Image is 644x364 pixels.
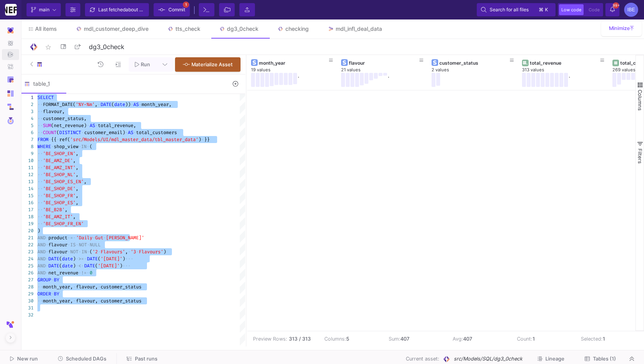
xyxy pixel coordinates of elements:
span: >= [78,256,84,262]
span: ··· [125,255,134,262]
span: net_revenue [48,270,78,276]
span: · [67,248,70,255]
div: . [388,73,389,87]
div: 31 [19,304,34,311]
span: · [136,248,139,255]
span: Code [589,7,600,12]
span: · [51,143,54,150]
div: 21 values [341,67,424,73]
span: COUNT [43,129,57,136]
mat-expansion-panel-header: Navigation icon [2,24,19,37]
img: Navigation icon [7,117,14,124]
div: 24 [19,255,34,262]
span: ·· [37,164,43,171]
span: All items [35,26,57,32]
span: IN [81,249,87,255]
span: AND [37,249,46,255]
span: 'BE_SHOP_FR_EN' [43,221,84,227]
a: Navigation icon [2,101,19,113]
span: 'BE_SHOP_ES_EN' [43,178,84,185]
span: · [81,262,84,269]
span: ·· [37,192,43,199]
img: Tab icon [219,26,226,32]
span: ( [111,101,114,108]
span: ·· [37,297,43,304]
img: Logo [29,42,39,52]
span: ) [198,136,201,143]
b: 313 [289,335,297,343]
span: · [87,269,89,276]
span: total_revenue, [98,122,136,129]
span: ) [122,256,125,262]
span: ( [90,143,92,150]
span: ·· [37,122,43,129]
span: , [76,193,78,199]
img: Navigation icon [7,90,14,97]
img: SQL-Model type child icon [37,62,42,67]
span: Gut [95,235,103,241]
span: customer_status, [43,115,87,122]
span: New run [17,356,38,362]
span: 'BE_SHOP_ES' [43,200,76,206]
a: Navigation icon [2,61,19,72]
div: 14 [19,185,34,192]
div: 13 [19,178,34,185]
span: date [114,101,125,108]
td: Avg: [447,331,511,346]
span: DATE [48,263,59,269]
td: Selected: [575,331,639,346]
div: 4 [19,115,34,122]
span: AND [37,263,46,269]
span: · [76,241,78,248]
div: . [569,73,570,87]
div: Last fetched [98,4,145,16]
img: Navigation icon [7,64,14,70]
div: checking [285,26,309,32]
div: 19 values [251,67,333,73]
div: 8 [19,143,34,150]
span: ·· [37,206,43,213]
div: mdl_infl_deal_data [336,26,382,32]
span: ORDER [37,291,51,297]
span: NULL [90,242,101,248]
span: , [125,249,128,255]
button: Last fetchedabout 6 hours ago [85,3,149,16]
div: 21 [19,234,34,241]
span: = [70,235,73,241]
span: 'Daily [76,235,92,241]
span: , [73,157,76,164]
button: Search for all files⌘k [477,3,556,16]
span: Scheduled DAGs [66,356,106,362]
span: ( [59,263,62,269]
a: Navigation icon [2,87,19,100]
img: Navigation icon [7,51,14,58]
span: ( [95,263,98,269]
td: Sum: [383,331,447,346]
span: AND [37,235,46,241]
img: SQL-Model type child icon [24,81,30,87]
div: tts_check [175,26,200,32]
button: 99+ [605,3,619,16]
span: date [62,263,73,269]
div: 2 [19,101,34,108]
span: · [122,262,125,269]
span: flavour, [76,298,98,304]
span: '2 [92,249,98,255]
span: AS [128,129,133,136]
span: 'BE_B2B' [43,207,65,213]
span: · [87,248,90,255]
span: ·· [37,171,43,178]
span: · [76,262,78,269]
span: Columns [637,90,643,111]
span: '[DATE]' [101,256,122,262]
img: y42-short-logo.svg [7,316,14,333]
div: 15 [19,192,34,199]
span: ⌘ [539,5,543,14]
span: DATE [101,101,111,108]
span: 'BE_SHOP_NL' [43,171,76,178]
span: flavour, [43,108,65,115]
span: 'BE_SHOP_FR' [43,193,76,199]
div: 28 [19,283,34,290]
span: · [46,262,48,269]
span: , [76,171,78,178]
